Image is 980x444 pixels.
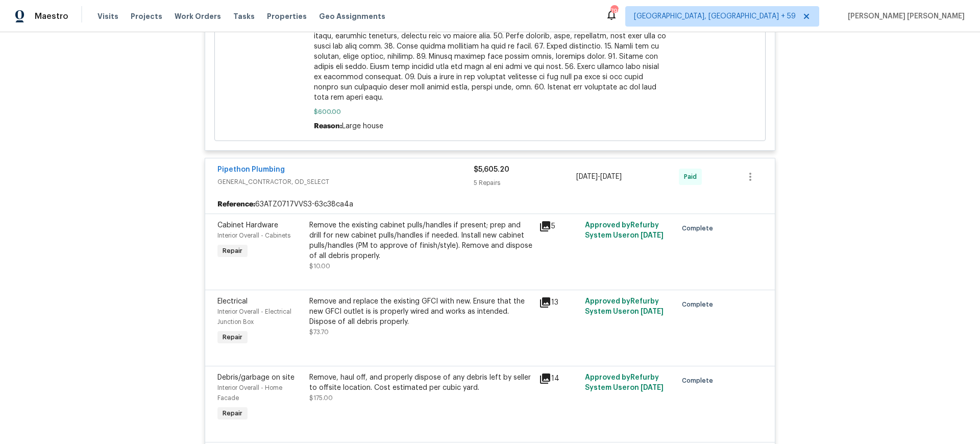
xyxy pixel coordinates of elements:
[309,372,533,393] div: Remove, haul off, and properly dispose of any debris left by seller to offsite location. Cost est...
[217,309,291,325] span: Interior Overall - Electrical Junction Box
[217,374,295,381] span: Debris/garbage on site
[218,408,247,418] span: Repair
[641,308,664,315] span: [DATE]
[474,178,576,188] div: 5 Repairs
[217,232,290,239] span: Interior Overall - Cabinets
[576,172,622,182] span: -
[314,123,342,130] span: Reason:
[585,222,664,239] span: Approved by Refurby System User on
[641,232,664,239] span: [DATE]
[233,13,255,20] span: Tasks
[539,220,579,232] div: 5
[217,199,255,209] b: Reference:
[309,220,533,261] div: Remove the existing cabinet pulls/handles if present; prep and drill for new cabinet pulls/handle...
[585,298,664,315] span: Approved by Refurby System User on
[682,299,717,310] span: Complete
[682,223,717,233] span: Complete
[600,173,622,180] span: [DATE]
[217,177,474,187] span: GENERAL_CONTRACTOR, OD_SELECT
[634,11,796,21] span: [GEOGRAPHIC_DATA], [GEOGRAPHIC_DATA] + 59
[131,11,162,21] span: Projects
[682,376,717,386] span: Complete
[309,263,330,269] span: $10.00
[309,395,333,401] span: $175.00
[610,6,618,16] div: 799
[844,11,965,21] span: [PERSON_NAME] [PERSON_NAME]
[35,11,68,21] span: Maestro
[217,385,282,401] span: Interior Overall - Home Facade
[314,107,667,117] span: $600.00
[539,296,579,309] div: 13
[585,374,664,391] span: Approved by Refurby System User on
[641,384,664,391] span: [DATE]
[342,123,383,130] span: Large house
[217,298,248,305] span: Electrical
[267,11,307,21] span: Properties
[319,11,385,21] span: Geo Assignments
[97,11,118,21] span: Visits
[218,246,247,256] span: Repair
[474,166,509,173] span: $5,605.20
[217,222,278,229] span: Cabinet Hardware
[218,332,247,342] span: Repair
[205,195,775,214] div: 63ATZ0717VVS3-63c38ca4a
[217,166,285,173] a: Pipethon Plumbing
[539,372,579,385] div: 14
[576,173,598,180] span: [DATE]
[175,11,221,21] span: Work Orders
[309,329,329,335] span: $73.70
[309,296,533,327] div: Remove and replace the existing GFCI with new. Ensure that the new GFCI outlet is is properly wir...
[684,172,701,182] span: Paid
